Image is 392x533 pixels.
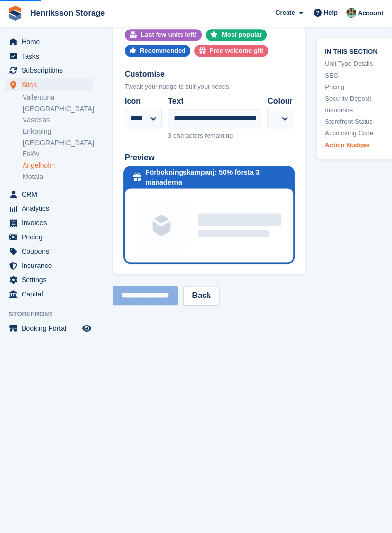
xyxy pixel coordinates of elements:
[9,309,98,319] span: Storefront
[125,95,162,107] label: Icon
[5,216,93,230] a: menu
[23,161,93,170] a: Ängelholm
[5,187,93,201] a: menu
[5,202,93,215] a: menu
[5,287,93,301] a: menu
[125,29,202,41] button: Last few units left!
[125,45,190,57] button: Recommended
[23,127,93,136] a: Enköping
[125,82,293,91] div: Tweak your nudge to suit your needs.
[5,35,93,49] a: menu
[346,8,356,18] img: Isak Martinelle
[140,45,185,57] div: Recommended
[137,201,186,250] img: Unit group image placeholder
[23,138,93,148] a: [GEOGRAPHIC_DATA]
[22,273,80,287] span: Settings
[173,132,233,139] span: characters remaining
[222,29,262,41] div: Most popular
[22,187,80,201] span: CRM
[81,323,93,334] a: Preview store
[209,45,263,57] div: Free welcome gift
[168,95,261,107] label: Text
[125,68,293,80] div: Customise
[26,5,108,21] a: Henriksson Storage
[267,95,293,107] label: Colour
[23,116,93,125] a: Västerås
[5,49,93,63] a: menu
[22,287,80,301] span: Capital
[183,286,219,305] a: Back
[22,35,80,49] span: Home
[22,202,80,215] span: Analytics
[5,273,93,287] a: menu
[22,230,80,244] span: Pricing
[22,244,80,258] span: Coupons
[145,167,293,188] div: Förbokningskampanj: 50% första 3 månaderna
[5,244,93,258] a: menu
[194,45,268,57] button: Free welcome gift
[358,8,383,18] span: Account
[22,63,80,77] span: Subscriptions
[125,152,293,164] div: Preview
[22,78,80,91] span: Sites
[5,259,93,272] a: menu
[141,29,197,41] div: Last few units left!
[275,8,295,18] span: Create
[22,49,80,63] span: Tasks
[168,132,171,139] span: 3
[23,104,93,114] a: [GEOGRAPHIC_DATA]
[22,322,80,335] span: Booking Portal
[23,172,93,181] a: Motala
[5,322,93,335] a: menu
[8,6,23,21] img: stora-icon-8386f47178a22dfd0bd8f6a31ec36ba5ce8667c1dd55bd0f319d3a0aa187defe.svg
[5,63,93,77] a: menu
[23,93,93,102] a: Vallentuna
[206,29,267,41] button: Most popular
[22,216,80,230] span: Invoices
[22,259,80,272] span: Insurance
[5,230,93,244] a: menu
[23,149,93,159] a: Eslöv
[324,8,338,18] span: Help
[5,78,93,91] a: menu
